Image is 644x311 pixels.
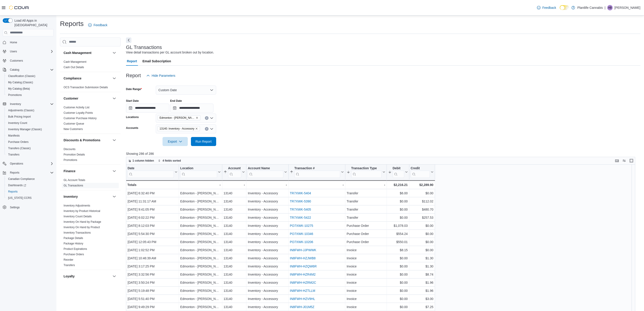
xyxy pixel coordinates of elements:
[64,106,89,109] a: Customer Activity List
[290,240,313,244] a: PO7XWK-10206
[248,199,287,204] div: Inventory - Accessory
[64,111,93,115] span: Customer Loyalty Points
[228,166,241,170] div: Account #
[6,195,33,201] a: [US_STATE] CCRS
[10,171,19,174] span: Reports
[156,86,216,95] button: Custom Date
[5,86,55,92] button: My Catalog (Beta)
[64,209,100,213] span: Inventory by Product Historical
[351,166,382,170] div: Transaction Type
[388,190,408,196] div: $6.00
[112,194,117,199] button: Inventory
[112,50,117,56] button: Cash Management
[128,166,177,178] button: Date
[64,220,101,223] a: Inventory On Hand by Package
[64,184,83,187] span: GL Transactions
[126,37,131,43] button: Next
[163,159,181,162] span: 4 fields sorted
[64,237,83,240] a: Package Details
[128,207,177,212] div: [DATE] 9:41:05 PM
[248,166,283,178] div: Account Name
[3,37,54,222] nav: Complex example
[112,137,117,143] button: Discounts & Promotions
[6,189,54,194] span: Reports
[6,108,36,113] a: Adjustments (Classic)
[5,73,55,79] button: Classification (Classic)
[6,183,28,188] a: Dashboards
[10,50,17,53] span: Users
[388,182,408,188] div: $2,216.21
[8,161,54,166] span: Operations
[577,5,603,10] p: Plantlife Cannabis
[5,120,55,126] button: Inventory Count
[6,127,54,132] span: Inventory Manager (Classic)
[290,200,311,203] a: TR7XWK-5390
[64,65,84,69] span: Cash Out Details
[6,80,35,85] a: My Catalog (Classic)
[64,60,86,63] a: Cash Management
[8,109,34,112] span: Adjustments (Classic)
[6,80,54,85] span: My Catalog (Classic)
[6,114,33,119] a: Bulk Pricing Import
[126,151,640,156] p: Showing 286 of 286
[180,190,220,196] div: Edmonton - [PERSON_NAME]
[6,176,37,182] a: Canadian Compliance
[126,73,141,78] h3: Report
[248,223,287,228] div: Inventory - Accessory
[8,183,26,187] span: Dashboards
[127,182,177,188] div: Totals
[64,138,100,142] h3: Discounts & Promotions
[64,220,101,224] span: Inventory On Hand by Package
[347,215,385,220] div: Transfer
[294,166,340,178] div: Transaction # URL
[5,79,55,86] button: My Catalog (Classic)
[8,49,54,54] span: Users
[64,247,87,251] a: Product Expirations
[126,45,162,50] h3: GL Transactions
[64,204,90,207] span: Inventory Adjustments
[8,121,27,125] span: Inventory Count
[290,305,314,309] a: IN8FWH-J01M5Z
[629,158,634,163] button: Enter fullscreen
[10,41,17,44] span: Home
[126,115,139,119] label: Locations
[388,223,408,228] div: $1,078.03
[64,215,92,218] a: Inventory Count Details
[290,265,317,268] a: IN8FWH-HZQW6R
[64,169,111,173] button: Finance
[1,204,55,210] button: Settings
[6,146,32,151] a: Transfers (Classic)
[6,108,54,113] span: Adjustments (Classic)
[224,190,245,196] div: 13140
[6,146,54,151] span: Transfers (Classic)
[64,138,111,142] button: Discounts & Promotions
[64,258,73,261] a: Reorder
[542,5,556,10] span: Feedback
[64,117,97,120] a: Customer Purchase History
[5,107,55,114] button: Adjustments (Classic)
[347,166,385,178] button: Transaction Type
[6,92,54,98] span: Promotions
[163,137,188,146] button: Export
[180,199,220,204] div: Edmonton - [PERSON_NAME]
[8,140,29,144] span: Purchase Orders
[224,199,245,204] div: 13140
[290,224,313,227] a: PO7XWK-10275
[347,207,385,212] div: Transfer
[5,188,55,195] button: Reports
[5,132,55,139] button: Manifests
[64,158,77,162] a: Promotions
[290,248,316,252] a: IN8FWH-JJPWWK
[290,208,311,211] a: TR7XWK-5405
[410,207,433,212] div: $480.70
[1,48,55,55] button: Users
[64,76,111,81] button: Compliance
[621,158,627,163] button: Display options
[210,116,213,120] button: Open list of options
[290,281,316,284] a: IN8FWH-HZRM2C
[10,59,23,63] span: Customers
[410,182,433,188] div: $2,289.90
[64,184,83,187] a: GL Transactions
[64,194,78,199] h3: Inventory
